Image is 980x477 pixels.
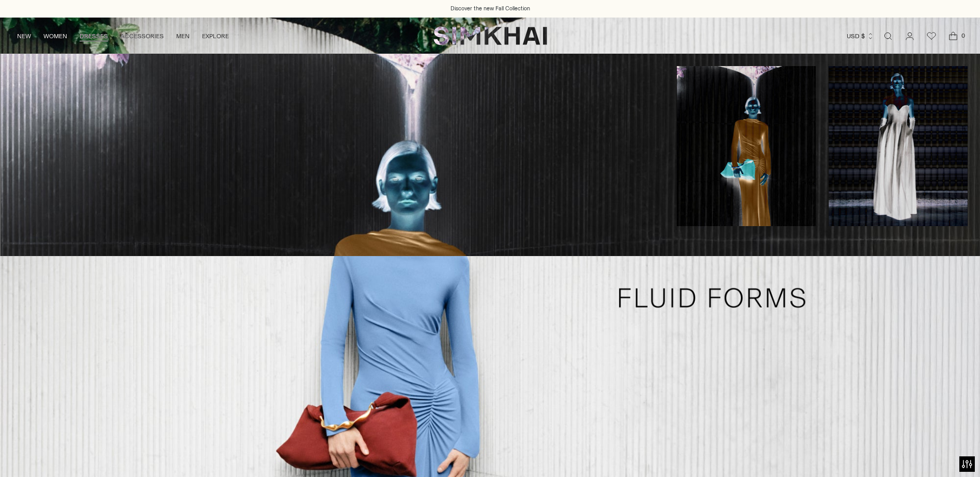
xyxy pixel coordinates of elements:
a: EXPLORE [202,25,229,47]
a: Open search modal [878,26,898,46]
span: 0 [958,31,968,40]
a: Go to the account page [899,26,920,46]
a: ACCESSORIES [120,25,164,47]
a: Open cart modal [943,26,963,46]
a: Discover the new Fall Collection [450,5,530,13]
a: DRESSES [80,25,108,47]
a: WOMEN [43,25,67,47]
a: MEN [176,25,190,47]
a: SIMKHAI [433,26,547,46]
button: USD $ [847,25,874,47]
a: Wishlist [921,26,942,46]
a: NEW [17,25,31,47]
